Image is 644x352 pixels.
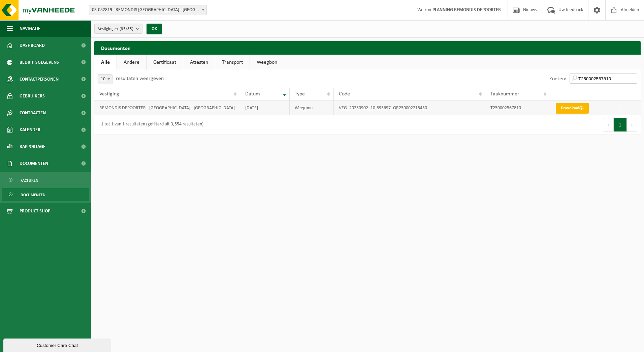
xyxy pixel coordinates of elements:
[20,203,50,219] span: Product Shop
[20,88,45,105] span: Gebruikers
[20,20,40,37] span: Navigatie
[94,24,142,34] button: Vestigingen(35/35)
[20,155,48,172] span: Documenten
[120,27,133,31] count: (35/35)
[250,55,284,70] a: Weegbon
[21,188,45,201] span: Documenten
[245,91,260,97] span: Datum
[556,103,589,114] a: Download
[215,55,250,70] a: Transport
[432,7,501,12] strong: PLANNING REMONDIS DEPOORTER
[2,188,89,201] a: Documenten
[89,5,207,15] span: 03-052819 - REMONDIS WEST-VLAANDEREN - OOSTENDE
[94,41,641,54] h2: Documenten
[94,100,240,115] td: REMONDIS DEPOORTER - [GEOGRAPHIC_DATA] - [GEOGRAPHIC_DATA]
[116,76,164,81] label: resultaten weergeven
[20,105,46,121] span: Contracten
[3,337,112,352] iframe: chat widget
[614,118,627,131] button: 1
[295,91,305,97] span: Type
[98,75,112,84] span: 10
[627,118,637,131] button: Next
[20,71,59,88] span: Contactpersonen
[98,119,203,131] div: 1 tot 1 van 1 resultaten (gefilterd uit 3,554 resultaten)
[490,91,519,97] span: Taaknummer
[339,91,350,97] span: Code
[20,121,40,138] span: Kalender
[147,24,162,34] button: OK
[147,55,183,70] a: Certificaat
[99,91,119,97] span: Vestiging
[117,55,146,70] a: Andere
[89,5,206,15] span: 03-052819 - REMONDIS WEST-VLAANDEREN - OOSTENDE
[603,118,614,131] button: Previous
[2,174,89,186] a: Facturen
[21,174,38,187] span: Facturen
[20,54,59,71] span: Bedrijfsgegevens
[485,100,550,115] td: T250002567810
[94,55,117,70] a: Alle
[240,100,290,115] td: [DATE]
[20,37,45,54] span: Dashboard
[98,24,133,34] span: Vestigingen
[20,138,45,155] span: Rapportage
[549,76,566,82] label: Zoeken:
[334,100,485,115] td: VEG_20250902_10-895697_QR250002215450
[290,100,333,115] td: Weegbon
[183,55,215,70] a: Attesten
